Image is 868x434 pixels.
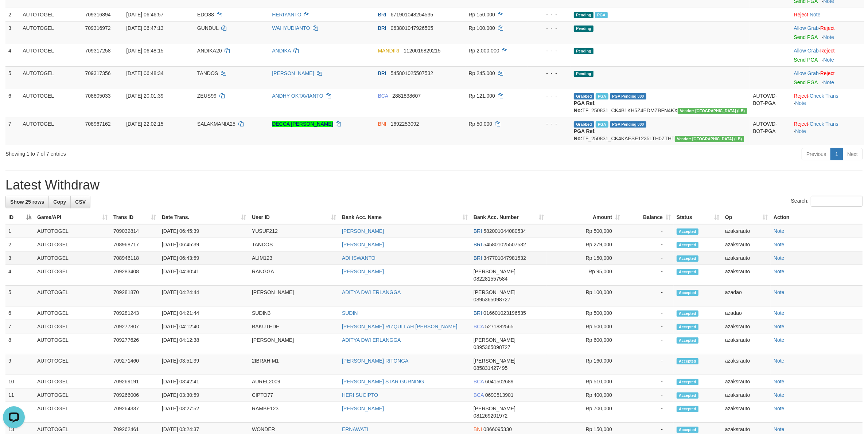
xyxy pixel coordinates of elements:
[574,128,596,141] b: PGA Ref. No:
[34,306,110,320] td: AUTOTOGEL
[474,413,507,419] span: Copy 081269201972 to clipboard
[795,128,806,134] a: Note
[774,242,785,247] a: Note
[623,306,674,320] td: -
[34,375,110,388] td: AUTOTOGEL
[722,211,771,224] th: Op: activate to sort column ascending
[474,255,482,261] span: BRI
[5,388,34,402] td: 11
[110,286,159,306] td: 709281870
[48,196,71,208] a: Copy
[791,117,864,145] td: · ·
[802,148,831,160] a: Previous
[547,224,623,238] td: Rp 500,000
[677,392,698,399] span: Accepted
[547,320,623,333] td: Rp 500,000
[574,100,596,113] b: PGA Ref. No:
[774,426,785,432] a: Note
[391,12,433,17] span: Copy 671901048254535 to clipboard
[342,337,401,343] a: ADITYA DWI ERLANGGA
[485,324,514,329] span: Copy 5271882565 to clipboard
[722,354,771,375] td: azaksrauto
[197,70,218,76] span: TANDOS
[474,324,484,329] span: BCA
[110,211,159,224] th: Trans ID: activate to sort column ascending
[677,379,698,385] span: Accepted
[34,320,110,333] td: AUTOTOGEL
[820,25,835,31] a: Reject
[794,70,819,76] a: Allow Grab
[404,48,440,54] span: Copy 1120016829215 to clipboard
[469,93,495,99] span: Rp 121.000
[531,70,568,77] div: - - -
[531,24,568,32] div: - - -
[342,269,384,274] a: [PERSON_NAME]
[623,238,674,251] td: -
[774,269,785,274] a: Note
[794,57,818,63] a: Send PGA
[547,238,623,251] td: Rp 279,000
[5,224,34,238] td: 1
[391,70,433,76] span: Copy 545801025507532 to clipboard
[469,70,495,76] span: Rp 245.000
[110,402,159,423] td: 709264337
[5,265,34,286] td: 4
[774,379,785,384] a: Note
[85,121,111,127] span: 708967162
[378,121,386,127] span: BNI
[794,93,809,99] a: Reject
[774,310,785,316] a: Note
[197,48,222,54] span: ANDIKA20
[110,333,159,354] td: 709277626
[126,12,163,17] span: [DATE] 06:46:57
[823,57,834,63] a: Note
[197,93,217,99] span: ZEUS99
[774,337,785,343] a: Note
[249,286,339,306] td: [PERSON_NAME]
[722,333,771,354] td: azaksrauto
[469,12,495,17] span: Rp 150.000
[75,199,86,205] span: CSV
[547,251,623,265] td: Rp 150,000
[34,402,110,423] td: AUTOTOGEL
[483,310,526,316] span: Copy 016601023196535 to clipboard
[5,178,863,192] h1: Latest Withdraw
[34,211,110,224] th: Game/API: activate to sort column ascending
[5,21,20,44] td: 3
[474,310,482,316] span: BRI
[474,344,510,350] span: Copy 0895365098727 to clipboard
[810,12,821,17] a: Note
[623,286,674,306] td: -
[571,89,750,117] td: TF_250831_CK4B1KH5Z4EDMZBFN4KX
[677,255,698,262] span: Accepted
[378,70,386,76] span: BRI
[574,121,594,128] span: Grabbed
[391,25,433,31] span: Copy 063801047926505 to clipboard
[5,375,34,388] td: 10
[34,333,110,354] td: AUTOTOGEL
[378,12,386,17] span: BRI
[249,211,339,224] th: User ID: activate to sort column ascending
[5,117,20,145] td: 7
[70,196,90,208] a: CSV
[722,224,771,238] td: azaksrauto
[85,48,111,54] span: 709317258
[110,251,159,265] td: 708946118
[574,48,593,54] span: Pending
[5,196,49,208] a: Show 25 rows
[342,228,384,234] a: [PERSON_NAME]
[342,406,384,411] a: [PERSON_NAME]
[197,12,214,17] span: EDO88
[20,117,82,145] td: AUTOTOGEL
[159,320,249,333] td: [DATE] 04:12:40
[249,306,339,320] td: SUDIN3
[272,93,323,99] a: ANDHY OKTAVIANTO
[791,21,864,44] td: ·
[342,426,368,432] a: ERNAWATI
[474,379,484,384] span: BCA
[547,333,623,354] td: Rp 600,000
[531,120,568,128] div: - - -
[249,238,339,251] td: TANDOS
[830,148,843,160] a: 1
[531,47,568,54] div: - - -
